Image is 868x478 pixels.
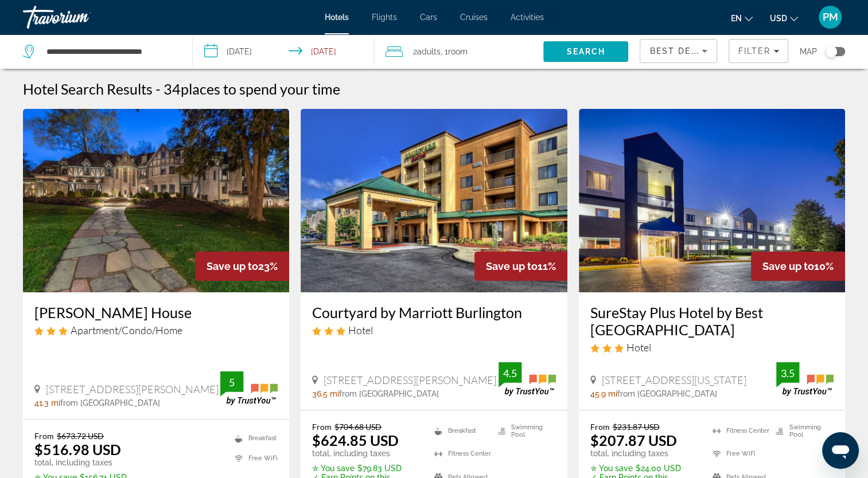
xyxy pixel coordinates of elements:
[429,422,492,439] li: Breakfast
[770,422,834,439] li: Swimming Pool
[486,260,538,272] span: Save up to
[707,422,770,439] li: Fitness Center
[770,14,787,23] span: USD
[312,324,555,336] div: 3 star Hotel
[413,44,441,60] span: 2
[543,41,628,62] button: Search
[776,362,834,396] img: TrustYou guest rating badge
[590,304,834,338] a: SureStay Plus Hotel by Best [GEOGRAPHIC_DATA]
[312,432,399,449] ins: $624.85 USD
[590,389,617,398] span: 45.9 mi
[602,374,746,386] span: [STREET_ADDRESS][US_STATE]
[738,46,770,56] span: Filter
[229,431,278,445] li: Breakfast
[590,464,633,473] span: ✮ You save
[220,375,243,389] div: 5
[46,383,219,395] span: [STREET_ADDRESS][PERSON_NAME]
[579,109,845,292] img: SureStay Plus Hotel by Best Western Durham Medical Center
[372,13,397,22] a: Flights
[590,341,834,354] div: 3 star Hotel
[617,389,717,398] span: from [GEOGRAPHIC_DATA]
[731,10,753,26] button: Change language
[71,324,182,336] span: Apartment/Condo/Home
[334,422,382,432] del: $704.68 USD
[312,449,420,458] p: total, including taxes
[220,371,278,405] img: TrustYou guest rating badge
[776,366,799,380] div: 3.5
[325,13,349,22] a: Hotels
[45,43,175,60] input: Search hotel destination
[34,324,278,336] div: 3 star Apartment
[590,449,698,458] p: total, including taxes
[707,445,770,463] li: Free WiFi
[181,80,340,97] span: places to spend your time
[511,13,544,22] a: Activities
[312,389,339,398] span: 36.5 mi
[731,14,742,23] span: en
[420,13,437,22] a: Cars
[57,431,104,441] del: $673.72 USD
[822,432,859,469] iframe: Button to launch messaging window
[441,44,468,60] span: , 1
[417,47,441,56] span: Adults
[762,260,814,272] span: Save up to
[429,445,492,463] li: Fitness Center
[34,431,54,441] span: From
[590,422,610,432] span: From
[348,324,373,336] span: Hotel
[460,13,488,22] a: Cruises
[815,5,845,29] button: User Menu
[60,398,160,408] span: from [GEOGRAPHIC_DATA]
[770,10,798,26] button: Change currency
[729,39,788,63] button: Filters
[590,464,698,473] p: $24.00 USD
[34,458,147,467] p: total, including taxes
[23,80,153,97] h1: Hotel Search Results
[164,80,340,97] h2: 34
[23,2,138,32] a: Travorium
[374,34,544,69] button: Travelers: 2 adults, 0 children
[195,252,289,281] div: 23%
[567,47,606,56] span: Search
[34,304,278,321] a: [PERSON_NAME] House
[649,46,709,56] span: Best Deals
[34,398,60,408] span: 41.3 mi
[613,422,660,432] del: $231.87 USD
[193,34,374,69] button: Select check in and out date
[339,389,439,398] span: from [GEOGRAPHIC_DATA]
[23,109,289,292] img: Julian Price House
[800,44,817,60] span: Map
[823,11,838,23] span: PM
[626,341,651,354] span: Hotel
[34,441,121,458] ins: $516.98 USD
[312,464,355,473] span: ✮ You save
[649,44,707,58] mat-select: Sort by
[324,374,496,386] span: [STREET_ADDRESS][PERSON_NAME]
[751,252,845,281] div: 10%
[817,46,845,57] button: Toggle map
[301,109,567,292] img: Courtyard by Marriott Burlington
[448,47,468,56] span: Room
[499,366,521,380] div: 4.5
[499,362,556,396] img: TrustYou guest rating badge
[312,464,420,473] p: $79.83 USD
[207,260,258,272] span: Save up to
[312,422,332,432] span: From
[229,451,278,465] li: Free WiFi
[590,432,677,449] ins: $207.87 USD
[155,80,161,97] span: -
[474,252,567,281] div: 11%
[312,304,555,321] a: Courtyard by Marriott Burlington
[492,422,556,439] li: Swimming Pool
